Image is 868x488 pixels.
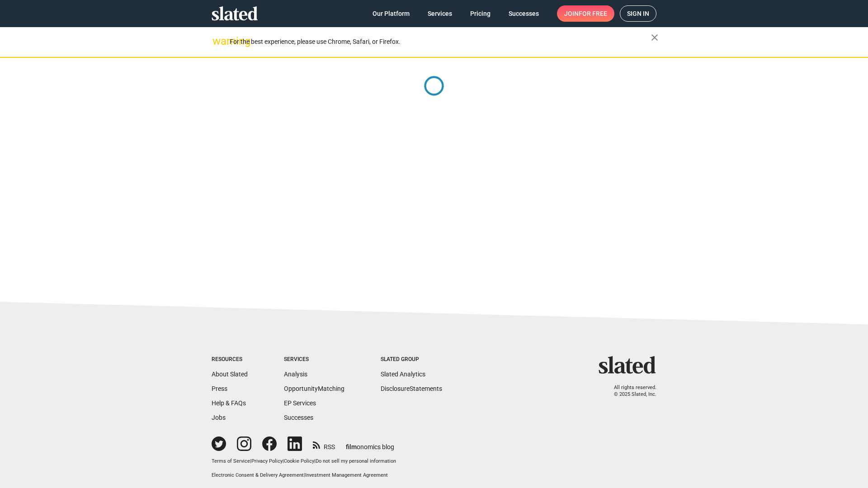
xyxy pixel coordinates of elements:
[284,385,344,392] a: OpportunityMatching
[373,5,410,22] span: Our Platform
[304,472,305,478] span: |
[346,436,394,451] a: filmonomics blog
[557,5,614,22] a: Joinfor free
[501,5,546,22] a: Successes
[463,5,498,22] a: Pricing
[420,5,459,22] a: Services
[212,414,226,421] a: Jobs
[284,371,307,378] a: Analysis
[313,437,335,451] a: RSS
[316,458,396,465] button: Do not sell my personal information
[381,385,442,392] a: DisclosureStatements
[212,356,248,363] div: Resources
[305,472,388,478] a: Investment Management Agreement
[620,5,656,22] a: Sign in
[428,5,452,22] span: Services
[381,371,425,378] a: Slated Analytics
[649,32,660,43] mat-icon: close
[212,458,250,464] a: Terms of Service
[284,399,316,407] a: EP Services
[314,458,316,464] span: |
[230,36,651,48] div: For the best experience, please use Chrome, Safari, or Firefox.
[212,399,246,407] a: Help & FAQs
[251,458,283,464] a: Privacy Policy
[284,414,313,421] a: Successes
[212,385,227,392] a: Press
[627,6,649,21] span: Sign in
[283,458,284,464] span: |
[346,443,357,450] span: film
[579,5,607,22] span: for free
[365,5,417,22] a: Our Platform
[212,36,223,47] mat-icon: warning
[509,5,539,22] span: Successes
[284,458,314,464] a: Cookie Policy
[212,472,304,478] a: Electronic Consent & Delivery Agreement
[381,356,442,363] div: Slated Group
[250,458,251,464] span: |
[470,5,491,22] span: Pricing
[284,356,344,363] div: Services
[604,385,656,398] p: All rights reserved. © 2025 Slated, Inc.
[564,5,607,22] span: Join
[212,371,248,378] a: About Slated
